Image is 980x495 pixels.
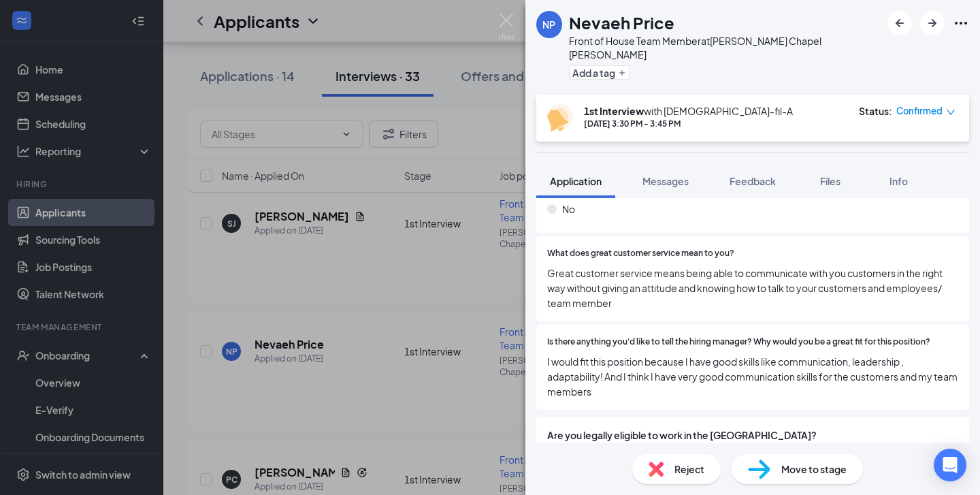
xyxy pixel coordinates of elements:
[730,175,776,187] span: Feedback
[618,69,626,77] svg: Plus
[584,104,793,118] div: with [DEMOGRAPHIC_DATA]-fil-A
[924,15,941,31] svg: ArrowRight
[642,175,689,187] span: Messages
[889,175,908,187] span: Info
[953,15,969,31] svg: Ellipses
[887,11,912,35] button: ArrowLeftNew
[547,266,958,310] span: Great customer service means being able to communicate with you customers in the right way withou...
[569,65,630,80] button: PlusAdd a tag
[859,104,892,118] div: Status :
[562,202,575,217] span: No
[550,175,602,187] span: Application
[584,118,793,129] div: [DATE] 3:30 PM - 3:45 PM
[781,462,847,477] span: Move to stage
[946,108,955,117] span: down
[820,175,840,187] span: Files
[569,11,674,34] h1: Nevaeh Price
[674,462,704,477] span: Reject
[920,11,945,35] button: ArrowRight
[569,34,881,61] div: Front of House Team Member at [PERSON_NAME] Chapel [PERSON_NAME]
[547,354,958,399] span: I would fit this position because I have good skills like communication, leadership , adaptabilit...
[547,336,930,349] span: Is there anything you'd like to tell the hiring manager? Why would you be a great fit for this po...
[892,15,908,31] svg: ArrowLeftNew
[542,18,555,31] div: NP
[547,428,958,443] span: Are you legally eligible to work in the [GEOGRAPHIC_DATA]?
[584,105,644,117] b: 1st Interview
[547,247,734,260] span: What does great customer service mean to you?
[896,104,943,118] span: Confirmed
[934,449,966,481] div: Open Intercom Messenger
